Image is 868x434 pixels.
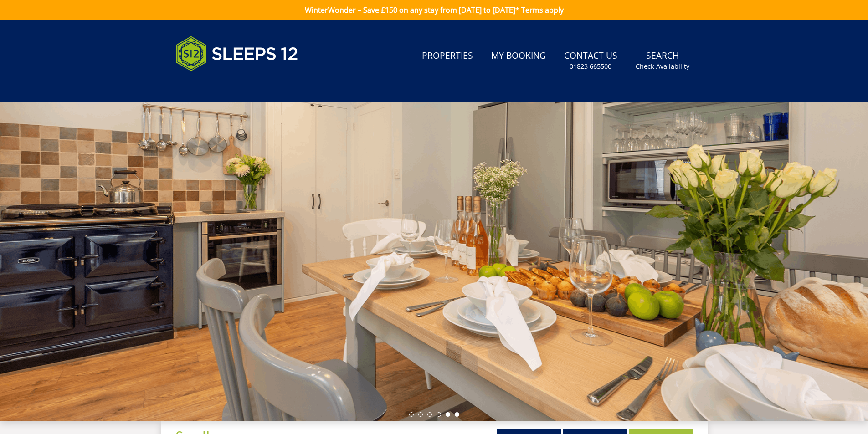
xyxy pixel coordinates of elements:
[560,46,621,76] a: Contact Us01823 665500
[175,31,298,77] img: Sleeps 12
[636,62,689,71] small: Check Availability
[488,46,550,66] a: My Booking
[171,82,267,90] iframe: Customer reviews powered by Trustpilot
[570,62,611,71] small: 01823 665500
[418,46,477,66] a: Properties
[632,46,693,76] a: SearchCheck Availability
